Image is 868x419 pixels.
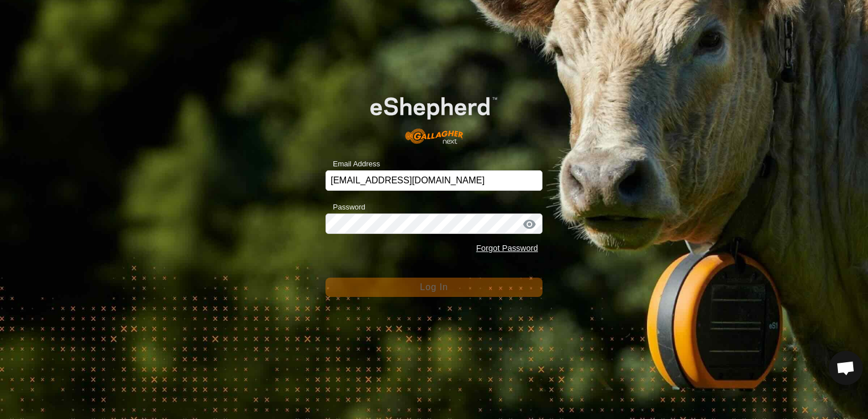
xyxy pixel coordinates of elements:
a: Forgot Password [476,244,538,253]
img: E-shepherd Logo [347,79,521,153]
label: Password [325,202,365,213]
label: Email Address [325,158,380,170]
span: Log In [420,282,448,292]
div: Open chat [829,351,863,385]
input: Email Address [325,170,542,191]
button: Log In [325,278,542,297]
